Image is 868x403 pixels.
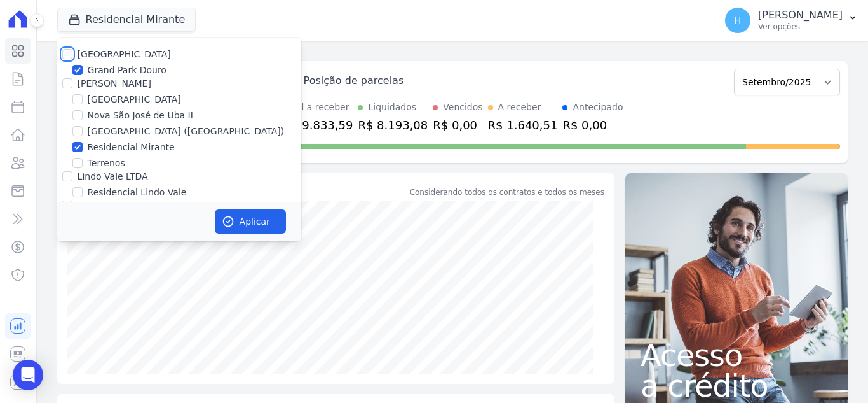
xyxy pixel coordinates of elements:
div: Vencidos [443,101,482,114]
div: Antecipado [573,101,623,114]
div: R$ 9.833,59 [283,117,353,134]
label: Terrenos [88,157,125,170]
label: Nova São José de Uba II [88,109,193,122]
label: RDR Engenharia [78,201,150,211]
div: R$ 8.193,08 [358,117,428,134]
label: Grand Park Douro [88,64,166,77]
label: Residencial Lindo Vale [88,186,187,199]
div: Considerando todos os contratos e todos os meses [410,187,604,198]
label: Lindo Vale LTDA [78,171,148,181]
div: R$ 1.640,51 [488,117,558,134]
label: [GEOGRAPHIC_DATA] [78,49,171,59]
div: Liquidados [368,101,416,114]
span: Acesso [641,340,832,371]
div: Posição de parcelas [304,73,404,88]
button: Aplicar [215,209,286,234]
label: [PERSON_NAME] [78,78,151,88]
label: [GEOGRAPHIC_DATA] ([GEOGRAPHIC_DATA]) [88,125,285,138]
div: R$ 0,00 [433,117,482,134]
div: Open Intercom Messenger [13,360,43,390]
p: [PERSON_NAME] [758,9,843,22]
label: [GEOGRAPHIC_DATA] [88,93,181,106]
div: A receber [498,101,541,114]
div: Total a receber [283,101,353,114]
button: Residencial Mirante [57,8,196,32]
div: R$ 0,00 [562,117,623,134]
span: H [735,16,742,25]
label: Residencial Mirante [88,141,175,154]
span: a crédito [641,371,832,401]
p: Ver opções [758,22,843,32]
button: H [PERSON_NAME] Ver opções [715,3,868,38]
